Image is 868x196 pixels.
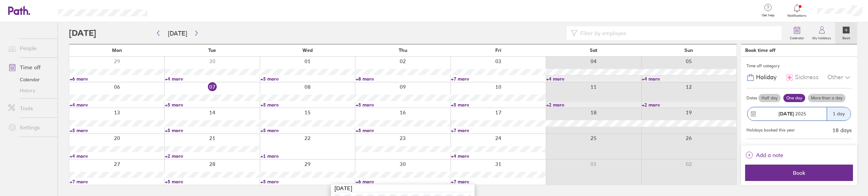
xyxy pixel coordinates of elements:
div: Time off category [746,61,852,71]
a: My holidays [808,22,835,44]
a: +5 more [260,179,355,185]
a: +4 more [546,76,641,82]
button: [DATE] [162,28,193,39]
span: Book [750,170,848,176]
label: One day [783,94,805,102]
a: +4 more [451,153,545,159]
span: Add a note [756,150,783,160]
a: +7 more [451,76,545,82]
label: More than a day [808,94,845,102]
a: +5 more [70,127,164,134]
span: Dates [746,96,757,100]
a: +6 more [356,179,450,185]
span: Holiday [756,74,777,81]
a: Notifications [786,3,808,18]
a: +4 more [70,153,164,159]
span: Notifications [786,14,808,18]
a: +1 more [260,153,355,159]
a: +6 more [70,76,164,82]
a: +5 more [260,127,355,134]
a: +8 more [356,76,450,82]
span: Sun [684,47,693,53]
a: Time off [3,60,58,74]
div: 18 days [833,127,852,133]
a: +5 more [260,76,355,82]
span: 2025 [779,111,806,116]
span: Wed [302,47,313,53]
a: +2 more [546,102,641,108]
a: +4 more [642,76,736,82]
a: +7 more [451,127,545,134]
label: My holidays [808,34,835,40]
a: Calendar [3,74,58,85]
div: 1 day [827,107,851,121]
a: +4 more [165,76,259,82]
input: Filter by employee [578,27,778,40]
span: Sickness [795,74,819,81]
span: Tue [208,47,216,53]
label: Calendar [786,34,808,40]
a: Calendar [786,22,808,44]
a: +2 more [642,102,736,108]
a: Settings [3,121,58,134]
a: Book [835,22,857,44]
a: +5 more [356,102,450,108]
button: Book [745,165,853,181]
a: +5 more [451,102,545,108]
a: +5 more [165,179,259,185]
a: +2 more [165,153,259,159]
button: [DATE] 20251 day [746,103,852,124]
span: Get help [757,13,779,17]
strong: [DATE] [779,111,794,117]
span: Thu [399,47,407,53]
a: +5 more [165,127,259,134]
button: Add a note [745,150,783,160]
a: +7 more [70,179,164,185]
a: Tools [3,101,58,115]
a: +4 more [70,102,164,108]
div: Book time off [745,47,775,53]
div: [DATE] [331,184,474,192]
span: Mon [112,47,122,53]
a: +5 more [356,127,450,134]
div: Other [827,71,852,84]
a: People [3,41,58,55]
span: Fri [495,47,501,53]
a: +7 more [451,179,545,185]
label: Half day [758,94,781,102]
label: Book [838,34,854,40]
span: Sat [590,47,597,53]
a: +5 more [165,102,259,108]
a: +5 more [260,102,355,108]
a: History [3,85,58,96]
div: Holidays booked this year [746,128,795,132]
